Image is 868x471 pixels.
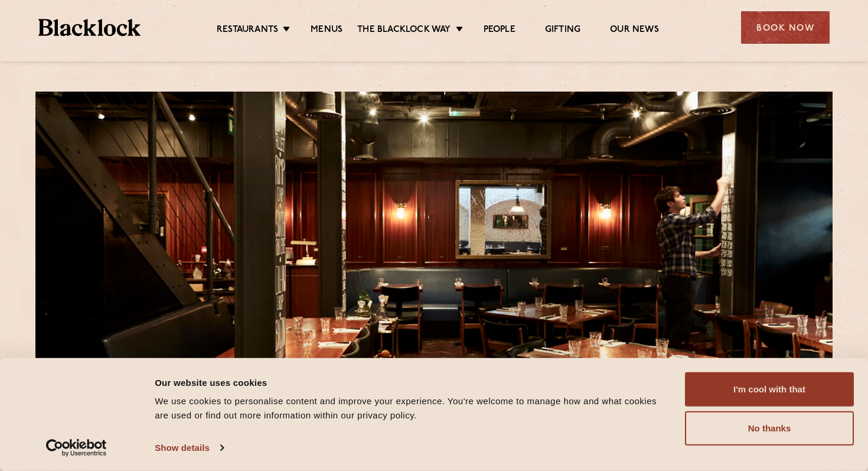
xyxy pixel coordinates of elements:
[155,394,671,423] div: We use cookies to personalise content and improve your experience. You're welcome to manage how a...
[217,24,278,37] a: Restaurants
[484,24,515,37] a: People
[155,375,671,389] div: Our website uses cookies
[38,19,141,36] img: BL_Textured_Logo-footer-cropped.svg
[311,24,342,37] a: Menus
[685,372,854,407] button: I'm cool with that
[545,24,580,37] a: Gifting
[685,411,854,446] button: No thanks
[357,24,451,37] a: The Blacklock Way
[155,439,223,457] a: Show details
[741,11,830,44] div: Book Now
[610,24,659,37] a: Our News
[25,439,128,457] a: Usercentrics Cookiebot - opens in a new window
